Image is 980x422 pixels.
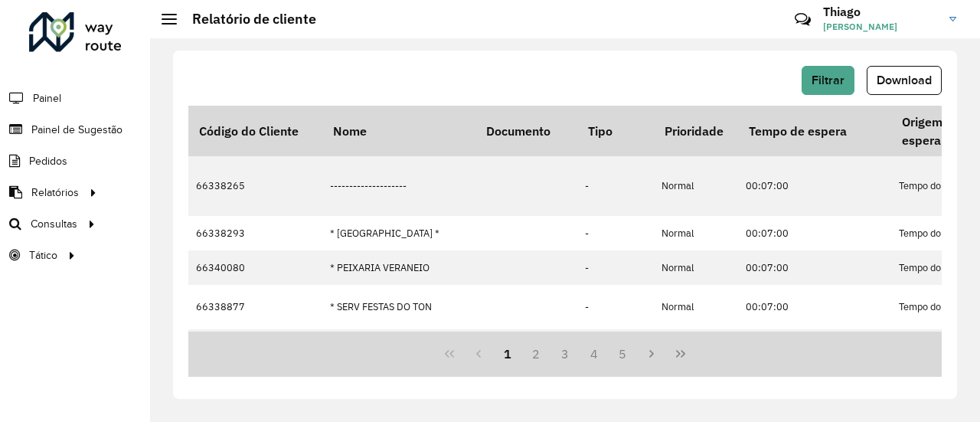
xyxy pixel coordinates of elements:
h2: Relatório de cliente [177,11,316,28]
span: Download [877,74,932,87]
td: 00:07:00 [738,250,891,285]
td: 00:07:00 [738,285,891,329]
span: Relatórios [31,185,79,201]
td: 66338293 [188,216,322,250]
th: Tempo de espera [738,106,891,156]
td: * SERV FESTAS DO TON [322,285,475,329]
span: Filtrar [812,74,844,87]
span: Pedidos [29,153,67,169]
span: Consultas [31,216,77,232]
button: 2 [521,339,550,368]
td: - [577,216,654,250]
th: Documento [475,106,577,156]
button: Download [867,66,942,95]
button: 3 [550,339,580,368]
td: * [GEOGRAPHIC_DATA] * [322,216,475,250]
td: 00:07:00 [738,216,891,250]
td: - [577,250,654,285]
button: Last Page [666,339,695,368]
td: 66340080 [188,250,322,285]
button: 4 [580,339,609,368]
th: Nome [322,106,475,156]
td: Normal [654,329,738,364]
h3: Thiago [823,5,938,19]
td: 66338877 [188,285,322,329]
th: Código do Cliente [188,106,322,156]
td: Normal [654,216,738,250]
button: 5 [609,339,638,368]
td: 66338193 [188,329,322,364]
td: -------------------- [322,156,475,216]
td: 00:07:00 [738,329,891,364]
span: [PERSON_NAME] [823,20,938,34]
td: - [577,156,654,216]
td: . [322,329,475,364]
td: - [577,329,654,364]
td: Normal [654,285,738,329]
td: 00:07:00 [738,156,891,216]
td: * PEIXARIA VERANEIO [322,250,475,285]
a: Contato Rápido [786,3,819,36]
td: Normal [654,156,738,216]
span: Painel de Sugestão [31,122,122,138]
button: Next Page [637,339,666,368]
td: - [577,285,654,329]
td: Normal [654,250,738,285]
button: 1 [493,339,522,368]
span: Painel [33,90,61,106]
th: Tipo [577,106,654,156]
button: Filtrar [802,66,854,95]
td: 66338265 [188,156,322,216]
span: Tático [29,247,57,263]
th: Prioridade [654,106,738,156]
